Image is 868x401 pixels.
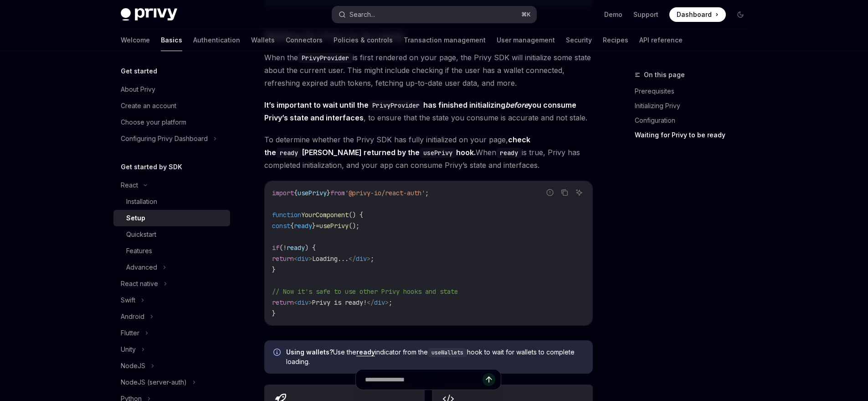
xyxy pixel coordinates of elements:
[635,128,755,142] a: Waiting for Privy to be ready
[113,226,230,243] a: Quickstart
[126,229,156,240] div: Quickstart
[367,298,374,307] span: </
[345,189,425,197] span: '@privy-io/react-auth'
[286,348,333,356] strong: Using wallets?
[272,309,276,318] span: }
[286,348,584,366] span: Use the indicator from the hook to wait for wallets to complete loading.
[290,222,294,230] span: {
[121,29,150,51] a: Welcome
[121,377,187,388] div: NodeJS (server-auth)
[385,298,389,307] span: >
[349,9,375,20] div: Search...
[272,255,294,263] span: return
[279,244,283,252] span: (
[126,213,145,224] div: Setup
[420,148,456,158] code: usePrivy
[276,148,302,158] code: ready
[121,117,186,128] div: Choose your platform
[635,84,755,99] a: Prerequisites
[312,298,367,307] span: Privy is ready!
[251,29,275,51] a: Wallets
[286,29,323,51] a: Connectors
[356,348,375,356] a: ready
[327,189,330,197] span: }
[298,53,353,63] code: PrivyProvider
[272,222,290,230] span: const
[121,84,155,95] div: About Privy
[113,98,230,114] a: Create an account
[349,255,356,263] span: </
[126,196,157,207] div: Installation
[121,8,177,21] img: dark logo
[264,100,576,122] strong: It’s important to wait until the has finished initializing you consume Privy’s state and interfaces
[677,10,712,19] span: Dashboard
[635,113,755,128] a: Configuration
[121,133,208,144] div: Configuring Privy Dashboard
[349,222,360,230] span: ();
[272,266,276,274] span: }
[404,29,486,51] a: Transaction management
[272,211,301,219] span: function
[113,243,230,259] a: Features
[639,29,683,51] a: API reference
[305,244,316,252] span: ) {
[113,114,230,130] a: Choose your platform
[121,180,138,191] div: React
[126,245,152,256] div: Features
[273,349,282,358] svg: Info
[604,10,622,19] a: Demo
[428,348,467,357] code: useWallets
[566,29,592,51] a: Security
[603,29,628,51] a: Recipes
[121,295,135,306] div: Swift
[113,210,230,226] a: Setup
[521,11,531,18] span: ⌘ K
[349,211,363,219] span: () {
[370,255,374,263] span: ;
[272,244,279,252] span: if
[264,99,593,124] span: , to ensure that the state you consume is accurate and not stale.
[633,10,658,19] a: Support
[635,99,755,113] a: Initializing Privy
[272,287,458,296] span: // Now it's safe to use other Privy hooks and state
[308,298,312,307] span: >
[121,344,136,355] div: Unity
[113,193,230,210] a: Installation
[272,298,294,307] span: return
[559,187,570,198] button: Copy the contents from the code block
[312,222,316,230] span: }
[298,255,308,263] span: div
[121,328,139,339] div: Flutter
[312,255,349,263] span: Loading...
[316,222,319,230] span: =
[669,7,726,22] a: Dashboard
[369,100,423,110] code: PrivyProvider
[294,189,298,197] span: {
[113,81,230,98] a: About Privy
[294,298,298,307] span: <
[287,244,305,252] span: ready
[121,278,158,289] div: React native
[483,373,495,386] button: Send message
[425,189,429,197] span: ;
[294,255,298,263] span: <
[121,360,145,371] div: NodeJS
[126,262,157,273] div: Advanced
[573,187,585,198] button: Ask AI
[497,29,555,51] a: User management
[121,311,144,322] div: Android
[367,255,370,263] span: >
[283,244,287,252] span: !
[330,189,345,197] span: from
[334,29,393,51] a: Policies & controls
[496,148,522,158] code: ready
[733,7,748,22] button: Toggle dark mode
[356,255,367,263] span: div
[161,29,182,51] a: Basics
[389,298,392,307] span: ;
[308,255,312,263] span: >
[294,222,312,230] span: ready
[544,187,556,198] button: Report incorrect code
[298,298,308,307] span: div
[264,51,593,89] span: When the is first rendered on your page, the Privy SDK will initialize some state about the curre...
